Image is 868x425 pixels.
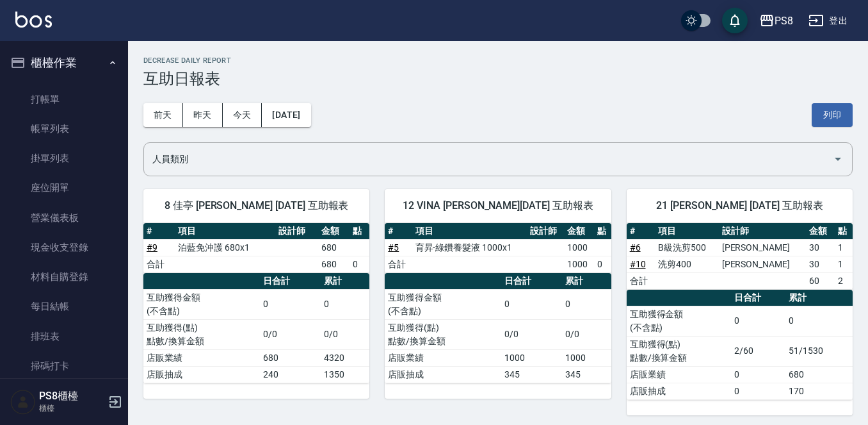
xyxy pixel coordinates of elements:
[630,242,641,253] a: #6
[321,349,369,366] td: 4320
[183,103,223,127] button: 昨天
[835,256,853,272] td: 1
[143,223,175,240] th: #
[400,199,595,212] span: 12 VINA [PERSON_NAME][DATE] 互助報表
[321,366,369,383] td: 1350
[262,103,310,127] button: [DATE]
[785,383,853,399] td: 170
[412,223,527,240] th: 項目
[5,351,123,381] a: 掃碼打卡
[318,223,350,240] th: 金額
[785,306,853,336] td: 0
[5,173,123,203] a: 座位開單
[5,203,123,233] a: 營業儀表板
[321,289,369,319] td: 0
[5,233,123,262] a: 現金收支登錄
[627,336,732,366] td: 互助獲得(點) 點數/換算金額
[275,223,318,240] th: 設計師
[731,383,785,399] td: 0
[719,223,807,240] th: 設計師
[501,349,562,366] td: 1000
[260,289,321,319] td: 0
[627,223,655,240] th: #
[775,13,793,29] div: PS8
[5,322,123,351] a: 排班表
[385,223,611,273] table: a dense table
[260,349,321,366] td: 680
[5,144,123,173] a: 掛單列表
[562,273,611,290] th: 累計
[731,290,785,306] th: 日合計
[594,256,611,272] td: 0
[39,390,104,403] h5: PS8櫃檯
[5,114,123,144] a: 帳單列表
[627,223,853,290] table: a dense table
[321,273,369,290] th: 累計
[562,319,611,349] td: 0/0
[501,273,562,290] th: 日合計
[318,256,350,272] td: 680
[719,239,807,256] td: [PERSON_NAME]
[803,9,853,33] button: 登出
[143,289,260,319] td: 互助獲得金額 (不含點)
[385,319,501,349] td: 互助獲得(點) 點數/換算金額
[143,56,853,65] h2: Decrease Daily Report
[731,336,785,366] td: 2/60
[594,223,611,240] th: 點
[564,239,594,256] td: 1000
[175,239,275,256] td: 泊藍免沖護 680x1
[39,403,104,414] p: 櫃檯
[350,256,369,272] td: 0
[627,272,655,289] td: 合計
[564,223,594,240] th: 金額
[806,239,835,256] td: 30
[501,289,562,319] td: 0
[719,256,807,272] td: [PERSON_NAME]
[722,8,748,33] button: save
[655,256,718,272] td: 洗剪400
[627,306,732,336] td: 互助獲得金額 (不含點)
[143,366,260,383] td: 店販抽成
[835,239,853,256] td: 1
[785,290,853,306] th: 累計
[412,239,527,256] td: 育昇-綠鑽養髮液 1000x1
[785,336,853,366] td: 51/1530
[159,199,354,212] span: 8 佳亭 [PERSON_NAME] [DATE] 互助報表
[388,242,399,253] a: #5
[627,290,853,400] table: a dense table
[147,242,157,253] a: #9
[143,223,369,273] table: a dense table
[321,319,369,349] td: 0/0
[630,259,646,269] a: #10
[501,319,562,349] td: 0/0
[15,12,52,28] img: Logo
[318,239,350,256] td: 680
[385,256,412,272] td: 合計
[10,389,36,415] img: Person
[385,223,412,240] th: #
[5,46,123,79] button: 櫃檯作業
[143,256,175,272] td: 合計
[754,8,798,34] button: PS8
[785,366,853,383] td: 680
[562,349,611,366] td: 1000
[562,366,611,383] td: 345
[175,223,275,240] th: 項目
[627,383,732,399] td: 店販抽成
[143,349,260,366] td: 店販業績
[627,366,732,383] td: 店販業績
[806,223,835,240] th: 金額
[143,70,853,88] h3: 互助日報表
[564,256,594,272] td: 1000
[5,262,123,292] a: 材料自購登錄
[806,256,835,272] td: 30
[385,289,501,319] td: 互助獲得金額 (不含點)
[835,223,853,240] th: 點
[385,366,501,383] td: 店販抽成
[5,85,123,114] a: 打帳單
[501,366,562,383] td: 345
[385,273,611,383] table: a dense table
[260,319,321,349] td: 0/0
[149,148,828,171] input: 人員名稱
[562,289,611,319] td: 0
